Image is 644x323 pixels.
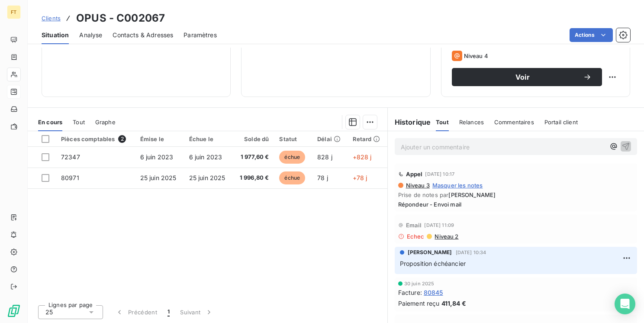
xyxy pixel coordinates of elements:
span: 6 juin 2023 [140,153,174,161]
div: Retard [353,136,382,142]
span: 25 juin 2025 [189,174,225,181]
span: Relances [459,119,484,126]
span: Niveau 2 [434,233,458,240]
span: Tout [73,119,85,126]
span: En cours [38,119,62,126]
img: Logo LeanPay [7,304,21,318]
div: FT [7,5,21,19]
div: Échue le [189,136,228,142]
span: Proposition échéancier [400,260,466,267]
span: 25 juin 2025 [140,174,177,181]
span: Echec [407,233,425,240]
span: Appel [406,171,423,178]
span: Clients [42,15,61,22]
div: Émise le [140,136,179,142]
div: Pièces comptables [61,135,130,143]
span: 2 [118,135,126,143]
span: Voir [462,74,583,81]
span: Situation [42,31,69,39]
div: Solde dû [238,136,269,142]
span: Email [406,222,422,229]
button: Suivant [175,303,219,321]
button: Actions [570,28,613,42]
div: Statut [279,136,307,142]
span: échue [279,171,305,184]
span: Portail client [544,119,578,126]
span: 80971 [61,174,79,181]
a: Clients [42,14,61,23]
span: Prise de notes par [398,191,634,198]
span: [DATE] 10:17 [425,171,454,177]
span: 30 juin 2025 [404,281,435,286]
span: 72347 [61,153,80,161]
span: Tout [436,119,449,126]
span: Facture : [398,288,422,297]
span: 411,84 € [441,299,466,308]
span: [DATE] 11:09 [424,223,454,228]
span: 6 juin 2023 [189,153,222,161]
button: 1 [162,303,175,321]
span: 25 [45,308,53,317]
span: Commentaires [494,119,534,126]
span: 1 [167,308,170,317]
span: échue [279,151,305,164]
span: 1 996,80 € [238,174,269,182]
span: +78 j [353,174,367,181]
span: Contacts & Adresses [113,31,173,39]
span: Niveau 3 [405,182,430,189]
span: Paramètres [184,31,217,39]
span: Graphe [95,119,116,126]
span: [PERSON_NAME] [448,191,496,198]
h6: Historique [388,117,431,127]
h3: OPUS - C002067 [76,10,165,26]
span: 828 j [317,153,332,161]
span: Paiement reçu [398,299,440,308]
span: Répondeur - Envoi mail [398,201,634,208]
span: [PERSON_NAME] [408,249,452,256]
div: Délai [317,136,342,142]
span: +828 j [353,153,372,161]
button: Voir [452,68,602,86]
span: 80845 [424,288,443,297]
span: Niveau 4 [464,52,488,59]
span: [DATE] 10:34 [456,250,486,255]
span: Analyse [79,31,102,39]
span: Masquer les notes [432,182,483,189]
div: Open Intercom Messenger [615,294,635,314]
span: 78 j [317,174,328,181]
button: Précédent [110,303,162,321]
span: 1 977,60 € [238,153,269,161]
